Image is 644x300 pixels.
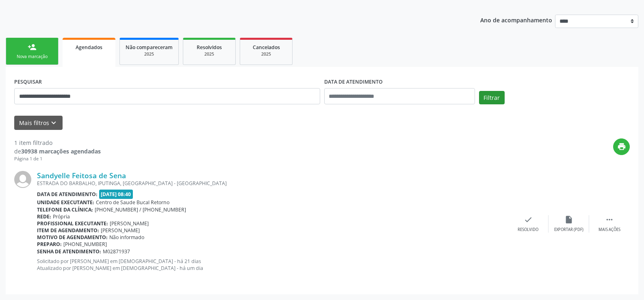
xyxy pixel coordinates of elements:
[14,116,63,130] button: Mais filtroskeyboard_arrow_down
[37,199,94,206] b: Unidade executante:
[37,180,508,187] div: ESTRADA DO BARBALHO, IPUTINGA, [GEOGRAPHIC_DATA] - [GEOGRAPHIC_DATA]
[76,44,102,51] span: Agendados
[12,54,52,60] div: Nova marcação
[14,76,42,88] label: PESQUISAR
[554,227,583,233] div: Exportar (PDF)
[617,142,626,151] i: print
[246,51,286,57] div: 2025
[101,227,140,234] span: [PERSON_NAME]
[37,258,508,272] p: Solicitado por [PERSON_NAME] em [DEMOGRAPHIC_DATA] - há 21 dias Atualizado por [PERSON_NAME] em [...
[53,213,70,220] span: Própria
[37,234,108,241] b: Motivo de agendamento:
[598,227,620,233] div: Mais ações
[110,220,149,227] span: [PERSON_NAME]
[479,91,505,105] button: Filtrar
[21,147,101,155] strong: 30938 marcações agendadas
[37,171,126,180] a: Sandyelle Feitosa de Sena
[253,44,280,51] span: Cancelados
[14,171,31,188] img: img
[37,248,101,255] b: Senha de atendimento:
[37,241,62,248] b: Preparo:
[63,241,107,248] span: [PHONE_NUMBER]
[324,76,383,88] label: DATA DE ATENDIMENTO
[37,213,51,220] b: Rede:
[14,155,101,162] div: Página 1 de 1
[37,227,99,234] b: Item de agendamento:
[37,206,93,213] b: Telefone da clínica:
[37,220,108,227] b: Profissional executante:
[103,248,130,255] span: M02871937
[14,147,101,155] div: de
[189,51,230,57] div: 2025
[518,227,538,233] div: Resolvido
[99,190,133,199] span: [DATE] 08:40
[605,215,614,224] i: 
[109,234,144,241] span: Não informado
[564,215,573,224] i: insert_drive_file
[28,43,37,52] div: person_add
[49,119,58,127] i: keyboard_arrow_down
[14,138,101,147] div: 1 item filtrado
[480,15,552,25] p: Ano de acompanhamento
[126,51,173,57] div: 2025
[37,191,98,198] b: Data de atendimento:
[613,138,630,155] button: print
[524,215,533,224] i: check
[95,206,186,213] span: [PHONE_NUMBER] / [PHONE_NUMBER]
[126,44,173,51] span: Não compareceram
[96,199,169,206] span: Centro de Saude Bucal Retorno
[197,44,222,51] span: Resolvidos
